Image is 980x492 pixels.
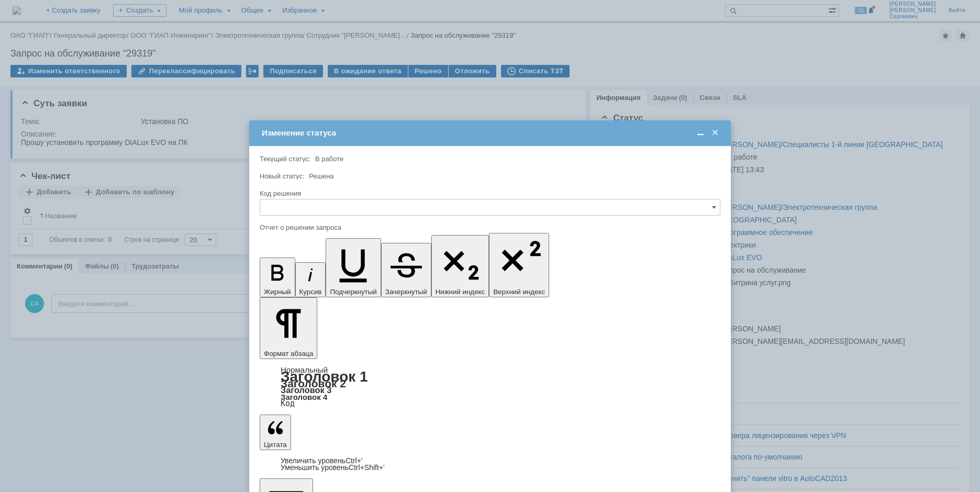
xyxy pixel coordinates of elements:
[281,456,363,465] a: Increase
[315,155,343,163] span: В работе
[299,288,322,296] span: Курсив
[326,238,381,297] button: Подчеркнутый
[330,288,376,296] span: Подчеркнутый
[264,288,291,296] span: Жирный
[260,366,720,407] div: Формат абзаца
[260,172,305,180] label: Новый статус:
[710,128,720,138] span: Закрыть
[281,463,385,472] a: Decrease
[260,415,291,450] button: Цитата
[264,441,287,449] span: Цитата
[431,235,489,297] button: Нижний индекс
[260,155,310,163] label: Текущий статус:
[264,350,313,357] span: Формат абзаца
[260,457,720,471] div: Цитата
[295,262,326,297] button: Курсив
[281,368,368,385] a: Заголовок 1
[260,258,295,297] button: Жирный
[260,224,718,231] div: Отчет о решении запроса
[385,288,427,296] span: Зачеркнутый
[489,233,549,297] button: Верхний индекс
[281,385,331,395] a: Заголовок 3
[349,463,385,472] span: Ctrl+Shift+'
[436,288,485,296] span: Нижний индекс
[493,288,545,296] span: Верхний индекс
[281,393,327,401] a: Заголовок 4
[260,297,317,359] button: Формат абзаца
[281,365,328,374] a: Нормальный
[281,399,295,408] a: Код
[262,128,720,138] div: Изменение статуса
[381,243,431,297] button: Зачеркнутый
[695,128,706,138] span: Свернуть (Ctrl + M)
[260,190,718,197] div: Код решения
[309,172,333,180] span: Решена
[281,377,346,389] a: Заголовок 2
[346,456,363,465] span: Ctrl+'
